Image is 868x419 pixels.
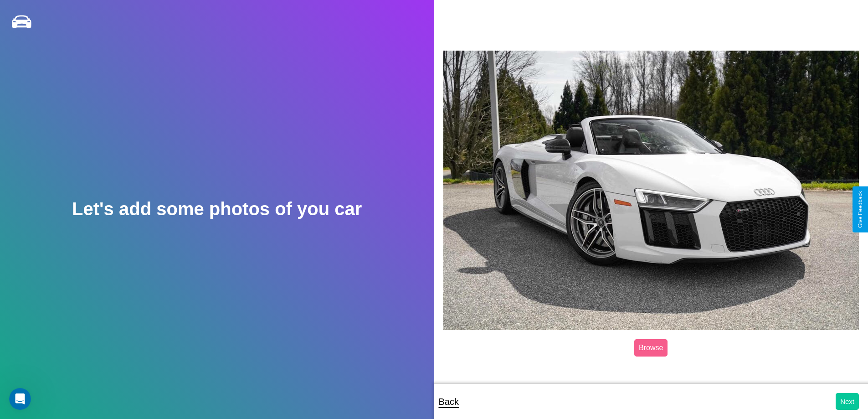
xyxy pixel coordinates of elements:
[439,393,459,410] p: Back
[634,339,668,357] label: Browse
[836,393,859,410] button: Next
[857,191,863,228] div: Give Feedback
[443,51,859,330] img: posted
[9,388,31,410] iframe: Intercom live chat
[72,199,362,219] h2: Let's add some photos of you car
